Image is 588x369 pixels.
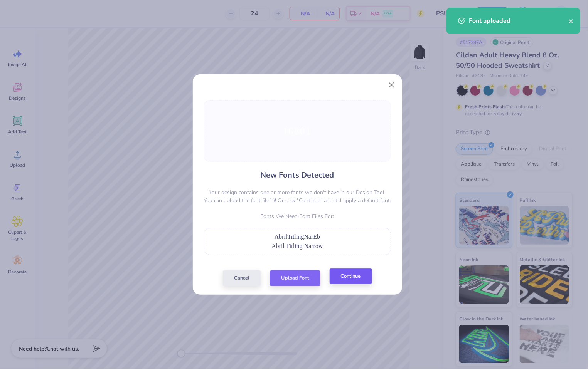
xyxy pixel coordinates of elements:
span: AbrilTitlingNarEb [275,233,320,240]
div: Font uploaded [469,16,569,25]
p: Fonts We Need Font Files For: [204,212,391,220]
button: Continue [330,268,372,284]
button: Upload Font [270,270,320,286]
h4: New Fonts Detected [261,169,334,181]
button: Cancel [223,270,261,286]
button: close [569,16,574,25]
button: Close [384,77,399,92]
span: Abril Titling Narrow [271,243,323,249]
p: Your design contains one or more fonts we don't have in our Design Tool. You can upload the font ... [204,188,391,205]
